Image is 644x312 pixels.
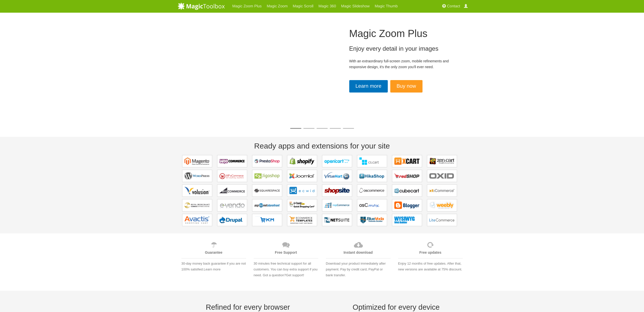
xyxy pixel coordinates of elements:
[322,214,352,226] a: Extensions for NetSuite
[217,199,247,211] a: Extensions for e-vendo
[179,303,317,311] p: Refined for every browser
[185,157,210,165] b: Extensions for Magento
[287,185,317,197] a: Extensions for ECWID
[182,199,212,211] a: Extensions for Miva Merchant
[429,216,455,224] b: Modules for LiteCommerce
[178,241,250,272] div: 30-day money back guarantee if you are not 100% satisfied.
[322,155,352,167] a: Modules for OpenCart
[394,201,420,209] b: Extensions for Blogger
[349,80,388,93] a: Learn more
[427,155,457,167] a: Plugins for Zen Cart
[185,187,210,194] b: Extensions for Volusion
[359,172,385,180] b: Components for HikaShop
[392,155,422,167] a: Modules for X-Cart
[427,185,457,197] a: Extensions for xt:Commerce
[219,172,245,180] b: Plugins for WP e-Commerce
[322,185,352,197] a: Extensions for ShopSite
[182,170,212,182] a: Plugins for WordPress
[217,185,247,197] a: Apps for Bigcommerce
[427,214,457,226] a: Modules for LiteCommerce
[185,216,210,224] b: Extensions for Avactis
[217,214,247,226] a: Modules for Drupal
[185,201,210,209] b: Extensions for Miva Merchant
[394,216,420,224] b: Extensions for WYSIWYG
[357,185,387,197] a: Add-ons for osCommerce
[322,199,352,211] a: Extensions for nopCommerce
[252,199,282,211] a: Extensions for AspDotNetStorefront
[427,170,457,182] a: Extensions for OXID
[287,214,317,226] a: Extensions for ecommerce Templates
[429,201,455,209] b: Extensions for Weebly
[392,214,422,226] a: Extensions for WYSIWYG
[252,170,282,182] a: Plugins for Jigoshop
[357,214,387,226] a: Extensions for BlueVoda
[254,244,318,259] h6: Free Support
[392,199,422,211] a: Extensions for Blogger
[182,185,212,197] a: Extensions for Volusion
[287,155,317,167] a: Apps for Shopify
[429,187,455,194] b: Extensions for xt:Commerce
[254,187,280,194] b: Extensions for Squarespace
[178,2,225,10] img: MagicToolbox.com - Image tools for your website
[252,185,282,197] a: Extensions for Squarespace
[324,172,350,180] b: Components for VirtueMart
[349,58,454,70] p: With an extraordinary full-screen zoom, mobile refinements and responsive design, it's the only z...
[287,199,317,211] a: Extensions for GoDaddy Shopping Cart
[217,170,247,182] a: Plugins for WP e-Commerce
[254,216,280,224] b: Extensions for EKM
[254,201,280,209] b: Extensions for AspDotNetStorefront
[322,241,394,278] div: Download your product immediately after payment. Pay by credit card, PayPal or bank transfer.
[219,216,245,224] b: Modules for Drupal
[289,216,315,224] b: Extensions for ecommerce Templates
[254,157,280,165] b: Modules for PrestaShop
[182,214,212,226] a: Extensions for Avactis
[185,172,210,180] b: Plugins for WordPress
[359,157,385,165] b: Add-ons for CS-Cart
[359,201,385,209] b: Add-ons for osCMax
[182,155,212,167] a: Extensions for Magento
[287,170,317,182] a: Components for Joomla
[392,170,422,182] a: Components for redSHOP
[252,214,282,226] a: Extensions for EKM
[390,80,422,93] a: Buy now
[324,216,350,224] b: Extensions for NetSuite
[324,201,350,209] b: Extensions for nopCommerce
[289,187,315,194] b: Extensions for ECWID
[286,273,304,277] a: Get support!
[327,303,465,311] p: Optimized for every device
[254,172,280,180] b: Plugins for Jigoshop
[394,172,420,180] b: Components for redSHOP
[322,170,352,182] a: Components for VirtueMart
[394,187,420,194] b: Plugins for CubeCart
[219,201,245,209] b: Extensions for e-vendo
[324,187,350,194] b: Extensions for ShopSite
[250,241,322,278] div: 30 minutes free technical support for all customers. You can buy extra support if you need. Got a...
[392,185,422,197] a: Plugins for CubeCart
[289,201,315,209] b: Extensions for GoDaddy Shopping Cart
[357,155,387,167] a: Add-ons for CS-Cart
[326,244,391,259] h6: Instant download
[252,155,282,167] a: Modules for PrestaShop
[427,199,457,211] a: Extensions for Weebly
[181,244,246,259] h6: Guarantee
[289,157,315,165] b: Apps for Shopify
[447,4,460,8] span: Contact
[359,216,385,224] b: Extensions for BlueVoda
[289,172,315,180] b: Components for Joomla
[429,157,455,165] b: Plugins for Zen Cart
[398,244,463,259] h6: Free updates
[219,187,245,194] b: Apps for Bigcommerce
[349,45,454,52] h3: Enjoy every detail in your images
[219,157,245,165] b: Plugins for WooCommerce
[324,157,350,165] b: Modules for OpenCart
[359,187,385,194] b: Add-ons for osCommerce
[357,199,387,211] a: Add-ons for osCMax
[204,267,220,271] a: Learn more
[429,172,455,180] b: Extensions for OXID
[394,157,420,165] b: Modules for X-Cart
[178,142,467,150] h2: Ready apps and extensions for your site
[394,241,467,272] div: Enjoy 12 months of free updates. After that, new versions are available at 75% discount.
[357,170,387,182] a: Components for HikaShop
[349,28,428,39] a: Magic Zoom Plus
[217,155,247,167] a: Plugins for WooCommerce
